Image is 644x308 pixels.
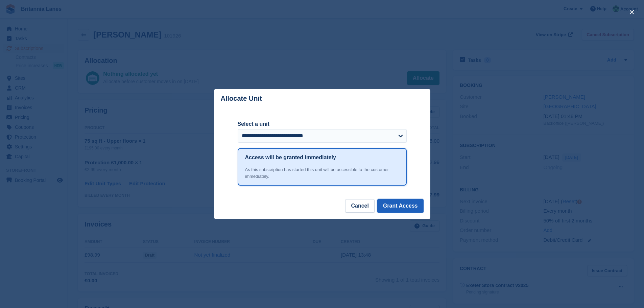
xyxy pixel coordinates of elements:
[626,7,637,18] button: close
[345,199,374,213] button: Cancel
[238,120,407,128] label: Select a unit
[221,95,262,102] p: Allocate Unit
[377,199,424,213] button: Grant Access
[245,166,399,180] div: As this subscription has started this unit will be accessible to the customer immediately.
[245,153,336,162] h1: Access will be granted immediately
